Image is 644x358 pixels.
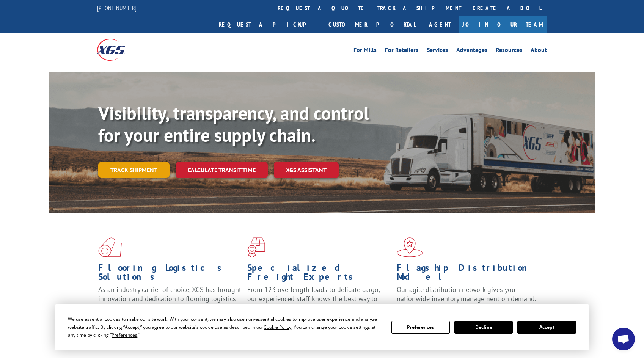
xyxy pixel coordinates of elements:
a: Track shipment [98,162,170,178]
button: Accept [517,321,576,334]
button: Decline [454,321,513,334]
div: We use essential cookies to make our site work. With your consent, we may also use non-essential ... [68,315,382,339]
span: Preferences [112,332,137,338]
img: xgs-icon-total-supply-chain-intelligence-red [98,237,122,257]
p: From 123 overlength loads to delicate cargo, our experienced staff knows the best way to move you... [247,285,391,319]
a: For Mills [353,47,377,55]
a: XGS ASSISTANT [274,162,339,178]
div: Open chat [612,328,635,350]
img: xgs-icon-flagship-distribution-model-red [397,237,423,257]
b: Visibility, transparency, and control for your entire supply chain. [98,101,369,147]
a: Customer Portal [323,16,421,33]
h1: Flagship Distribution Model [397,263,540,285]
a: For Retailers [385,47,418,55]
a: Advantages [456,47,487,55]
a: Resources [496,47,522,55]
a: Join Our Team [459,16,547,33]
span: Cookie Policy [264,324,291,330]
h1: Flooring Logistics Solutions [98,263,242,285]
h1: Specialized Freight Experts [247,263,391,285]
a: [PHONE_NUMBER] [97,4,137,12]
div: Cookie Consent Prompt [55,304,589,350]
span: As an industry carrier of choice, XGS has brought innovation and dedication to flooring logistics... [98,285,241,312]
span: Our agile distribution network gives you nationwide inventory management on demand. [397,285,536,303]
a: Agent [421,16,459,33]
a: Request a pickup [213,16,323,33]
a: Calculate transit time [176,162,268,178]
button: Preferences [391,321,450,334]
a: Services [427,47,448,55]
a: About [531,47,547,55]
img: xgs-icon-focused-on-flooring-red [247,237,265,257]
